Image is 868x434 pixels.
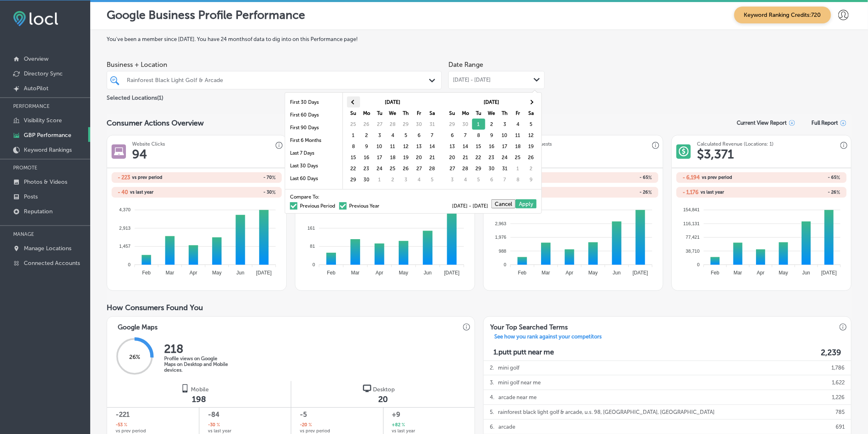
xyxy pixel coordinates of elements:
span: Keyword Ranking Credits: 720 [734,7,831,23]
td: 3 [498,119,512,130]
span: % [837,175,841,180]
th: Mo [459,107,472,119]
td: 18 [386,152,400,163]
span: +9 [392,410,466,420]
td: 22 [472,152,485,163]
td: 9 [525,174,538,185]
td: 7 [426,130,439,141]
p: 5 . [490,405,494,419]
td: 3 [373,130,386,141]
h2: 218 [164,342,230,356]
td: 15 [347,152,360,163]
td: 6 [413,130,426,141]
td: 12 [525,130,538,141]
li: First 90 Days [285,121,343,134]
tspan: May [779,270,788,276]
td: 21 [426,152,439,163]
tspan: Jun [424,270,432,276]
td: 2 [386,174,400,185]
p: See how you rank against your competitors [488,333,608,342]
p: Overview [24,55,48,62]
td: 28 [459,163,472,174]
tspan: [DATE] [256,270,272,276]
li: First 30 Days [285,96,343,109]
tspan: 1,457 [119,244,131,249]
th: Th [400,107,413,119]
tspan: 0 [697,262,700,267]
td: 8 [472,130,485,141]
td: 4 [459,174,472,185]
th: Mo [360,107,373,119]
td: 8 [512,174,525,185]
p: Profile views on Google Maps on Desktop and Mobile devices. [164,356,230,373]
td: 4 [512,119,525,130]
span: [DATE] - [DATE] [453,77,491,83]
p: mini golf near me [498,375,541,390]
p: GBP Performance [24,132,71,139]
tspan: 0 [504,262,507,267]
p: Keyword Rankings [24,146,72,153]
th: [DATE] [360,96,426,107]
p: 1. putt putt near me [493,348,554,357]
tspan: Jun [237,270,244,276]
span: [DATE] - [DATE] [452,203,491,208]
tspan: May [212,270,222,276]
li: Last 90 Days [285,185,343,198]
td: 7 [459,130,472,141]
span: % [837,190,841,195]
h2: -20 [300,422,312,429]
th: Fr [413,107,426,119]
span: 198 [192,394,206,404]
th: We [485,107,498,119]
span: 26 % [129,354,140,361]
td: 4 [386,130,400,141]
p: 4 . [490,390,494,404]
td: 19 [525,141,538,152]
td: 23 [485,152,498,163]
span: vs last year [392,429,416,433]
td: 9 [485,130,498,141]
p: mini golf [498,361,519,375]
td: 29 [446,119,459,130]
tspan: [DATE] [444,270,460,276]
p: 1,226 [832,390,845,404]
th: Th [498,107,512,119]
p: 6 . [490,420,494,434]
td: 2 [360,130,373,141]
span: Desktop [373,386,395,393]
p: Connected Accounts [24,260,80,267]
td: 11 [512,130,525,141]
span: % [307,422,312,429]
tspan: Apr [190,270,197,276]
span: -84 [208,410,282,420]
h2: - 30 [197,190,276,195]
td: 14 [459,141,472,152]
p: AutoPilot [24,85,48,92]
td: 5 [525,119,538,130]
span: vs prev period [300,429,330,433]
td: 26 [400,163,413,174]
span: vs prev period [702,175,732,180]
tspan: Feb [142,270,151,276]
h2: - 6,194 [683,174,700,180]
tspan: Mar [351,270,360,276]
td: 15 [472,141,485,152]
td: 26 [360,119,373,130]
td: 3 [400,174,413,185]
td: 28 [386,119,400,130]
td: 20 [446,152,459,163]
td: 2 [525,163,538,174]
td: 18 [512,141,525,152]
li: First 6 Months [285,134,343,147]
tspan: 116,131 [683,221,700,226]
tspan: Apr [566,270,573,276]
td: 1 [512,163,525,174]
td: 29 [347,174,360,185]
th: Tu [472,107,485,119]
p: Selected Locations ( 1 ) [107,91,163,101]
p: 691 [836,420,845,434]
tspan: 161 [308,226,315,231]
span: % [215,422,220,429]
h2: - 223 [118,174,130,180]
td: 31 [426,119,439,130]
